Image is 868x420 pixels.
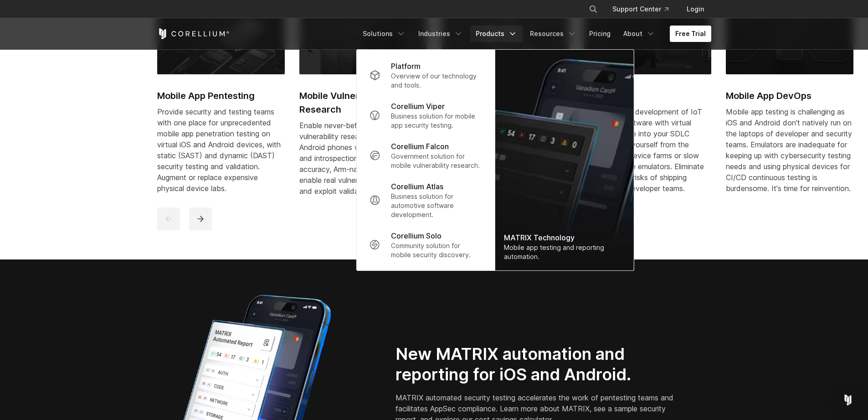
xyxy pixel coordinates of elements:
[391,241,482,259] p: Community solution for mobile security discovery.
[584,89,711,103] h2: IoT DevOps
[495,50,633,270] a: MATRIX Technology Mobile app testing and reporting automation.
[584,26,616,42] a: Pricing
[391,61,421,72] p: Platform
[299,89,427,116] h2: Mobile Vulnerability Research
[362,95,489,135] a: Corellium Viper Business solution for mobile app security testing.
[189,207,212,230] button: next
[391,141,449,152] p: Corellium Falcon
[391,192,482,219] p: Business solution for automotive software development.
[395,344,677,385] h2: New MATRIX automation and reporting for iOS and Android.
[578,1,711,17] div: Navigation Menu
[391,112,482,130] p: Business solution for mobile app security testing.
[391,72,482,90] p: Overview of our technology and tools.
[726,106,853,194] div: Mobile app testing is challenging as iOS and Android don't natively run on the laptops of develop...
[679,1,711,17] a: Login
[391,181,443,192] p: Corellium Atlas
[504,243,624,261] div: Mobile app testing and reporting automation.
[299,120,427,197] div: Enable never-before-possible security vulnerability research for iOS and Android phones with deep...
[470,26,523,42] a: Products
[504,232,624,243] div: MATRIX Technology
[362,225,489,265] a: Corellium Solo Community solution for mobile security discovery.
[837,389,859,411] div: Open Intercom Messenger
[585,1,601,17] button: Search
[605,1,676,17] a: Support Center
[391,230,442,241] p: Corellium Solo
[157,89,285,103] h2: Mobile App Pentesting
[584,106,711,194] div: Modernize the development of IoT embedded software with virtual devices that tie into your SDLC p...
[413,26,468,42] a: Industries
[357,26,711,42] div: Navigation Menu
[157,28,230,39] a: Corellium Home
[362,176,489,225] a: Corellium Atlas Business solution for automotive software development.
[391,101,445,112] p: Corellium Viper
[495,50,633,270] img: Matrix_WebNav_1x
[391,152,482,170] p: Government solution for mobile vulnerability research.
[524,26,582,42] a: Resources
[726,89,853,103] h2: Mobile App DevOps
[362,135,489,176] a: Corellium Falcon Government solution for mobile vulnerability research.
[362,55,489,95] a: Platform Overview of our technology and tools.
[157,207,180,230] button: previous
[670,26,711,42] a: Free Trial
[357,26,411,42] a: Solutions
[618,26,661,42] a: About
[157,106,285,194] div: Provide security and testing teams with one place for unprecedented mobile app penetration testin...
